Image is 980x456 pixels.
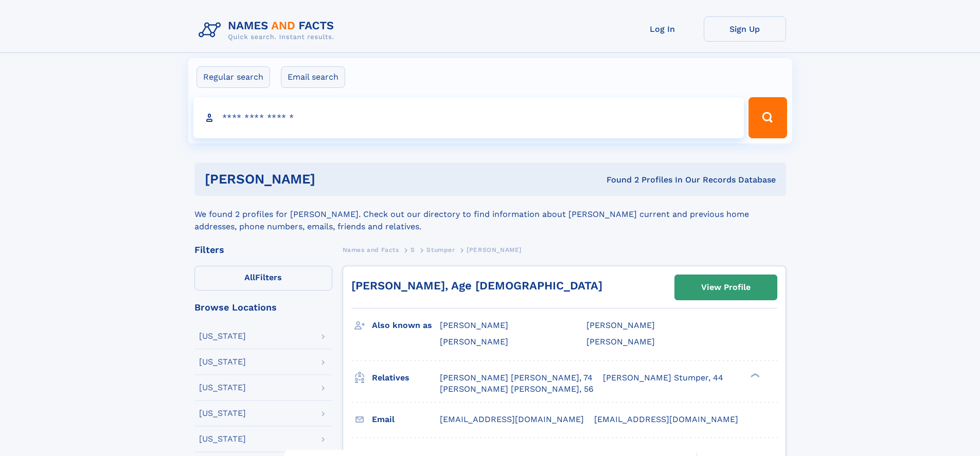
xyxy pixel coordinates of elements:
[372,369,440,387] h3: Relatives
[194,266,332,290] label: Filters
[194,196,786,233] div: We found 2 profiles for [PERSON_NAME]. Check out our directory to find information about [PERSON_...
[199,409,246,417] div: [US_STATE]
[351,279,602,292] a: [PERSON_NAME], Age [DEMOGRAPHIC_DATA]
[244,272,255,282] span: All
[194,303,332,312] div: Browse Locations
[197,66,270,88] label: Regular search
[586,320,655,330] span: [PERSON_NAME]
[194,245,332,254] div: Filters
[586,337,655,346] span: [PERSON_NAME]
[440,337,508,346] span: [PERSON_NAME]
[704,16,786,42] a: Sign Up
[426,246,455,253] span: Stumper
[621,16,704,42] a: Log In
[440,414,584,424] span: [EMAIL_ADDRESS][DOMAIN_NAME]
[193,97,744,138] input: search input
[467,246,522,253] span: [PERSON_NAME]
[372,317,440,334] h3: Also known as
[675,275,777,300] a: View Profile
[199,435,246,443] div: [US_STATE]
[440,320,508,330] span: [PERSON_NAME]
[701,276,751,299] div: View Profile
[199,332,246,340] div: [US_STATE]
[205,173,461,186] h1: [PERSON_NAME]
[372,411,440,428] h3: Email
[194,16,343,44] img: Logo Names and Facts
[749,97,787,138] button: Search Button
[411,243,415,256] a: S
[748,372,760,378] div: ❯
[440,384,594,395] a: [PERSON_NAME] [PERSON_NAME], 56
[440,372,593,384] a: [PERSON_NAME] [PERSON_NAME], 74
[603,372,723,384] a: [PERSON_NAME] Stumper, 44
[426,243,455,256] a: Stumper
[281,66,345,88] label: Email search
[411,246,415,253] span: S
[199,384,246,392] div: [US_STATE]
[594,414,738,424] span: [EMAIL_ADDRESS][DOMAIN_NAME]
[461,174,776,186] div: Found 2 Profiles In Our Records Database
[343,243,399,256] a: Names and Facts
[199,358,246,366] div: [US_STATE]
